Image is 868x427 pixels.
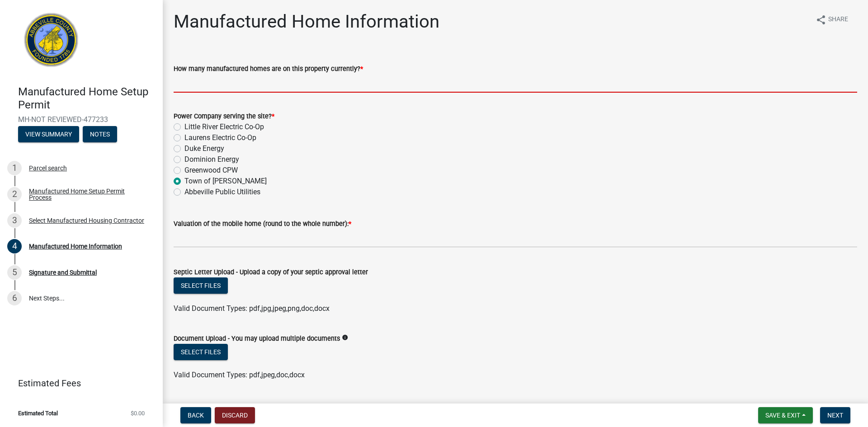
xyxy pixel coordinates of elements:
div: 6 [7,291,22,305]
label: How many manufactured homes are on this property currently? [174,66,363,72]
span: Estimated Total [18,410,58,416]
div: Select Manufactured Housing Contractor [29,217,144,224]
button: shareShare [808,11,855,28]
button: Notes [83,126,117,142]
span: Valid Document Types: pdf,jpg,jpeg,png,doc,docx [174,304,330,313]
label: Little River Electric Co-Op [184,122,264,132]
button: Select files [174,277,228,294]
i: info [342,334,348,341]
div: 4 [7,239,22,253]
i: share [816,14,826,25]
h4: Manufactured Home Setup Permit [18,85,156,112]
button: Save & Exit [758,407,813,423]
wm-modal-confirm: Notes [83,131,117,138]
div: 2 [7,187,22,202]
wm-modal-confirm: Summary [18,131,79,138]
span: Save & Exit [765,412,800,419]
button: View Summary [18,126,79,142]
span: MH-NOT REVIEWED-477233 [18,115,145,124]
span: $0.00 [131,410,145,416]
button: Select files [174,344,228,360]
label: Abbeville Public Utilities [184,187,260,197]
div: Signature and Submittal [29,269,97,276]
h1: Manufactured Home Information [174,11,439,33]
div: 3 [7,213,22,228]
label: Power Company serving the site? [174,113,274,120]
img: Abbeville County, South Carolina [18,9,85,76]
button: Back [180,407,211,423]
button: Next [820,407,850,423]
span: Back [188,412,204,419]
label: Document Upload - You may upload multiple documents [174,336,340,342]
div: 1 [7,161,22,175]
div: 5 [7,265,22,280]
span: Share [828,14,848,25]
div: Parcel search [29,165,67,171]
label: Duke Energy [184,143,224,154]
label: Dominion Energy [184,154,239,165]
span: Next [827,412,843,419]
label: Septic Letter Upload - Upload a copy of your septic approval letter [174,269,368,276]
button: Discard [215,407,255,423]
a: Estimated Fees [7,374,148,392]
label: Town of [PERSON_NAME] [184,176,267,187]
label: Laurens Electric Co-Op [184,132,256,143]
label: Greenwood CPW [184,165,238,176]
div: Manufactured Home Setup Permit Process [29,188,148,201]
label: Valuation of the mobile home (round to the whole number): [174,221,351,227]
div: Manufactured Home Information [29,243,122,249]
span: Valid Document Types: pdf,jpeg,doc,docx [174,371,305,379]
